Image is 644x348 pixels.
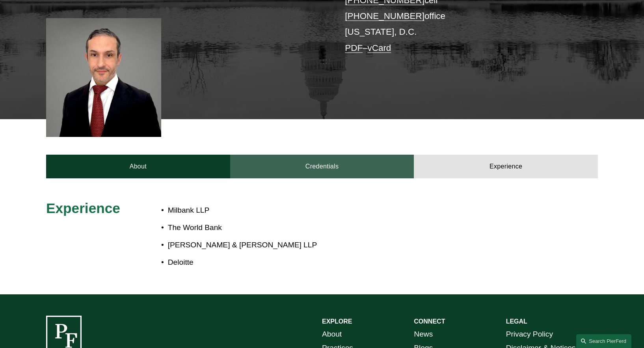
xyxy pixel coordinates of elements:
a: About [322,327,342,341]
p: Deloitte [168,256,529,269]
a: Privacy Policy [506,327,553,341]
a: [PHONE_NUMBER] [345,11,424,21]
a: Experience [414,155,598,178]
strong: CONNECT [414,318,445,325]
a: About [46,155,230,178]
a: Search this site [576,334,631,348]
a: vCard [368,43,391,53]
a: PDF [345,43,363,53]
a: News [414,327,433,341]
span: Experience [46,200,120,216]
p: The World Bank [168,221,529,235]
p: [PERSON_NAME] & [PERSON_NAME] LLP [168,238,529,252]
strong: EXPLORE [322,318,352,325]
p: Milbank LLP [168,204,529,217]
a: Credentials [230,155,414,178]
strong: LEGAL [506,318,527,325]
